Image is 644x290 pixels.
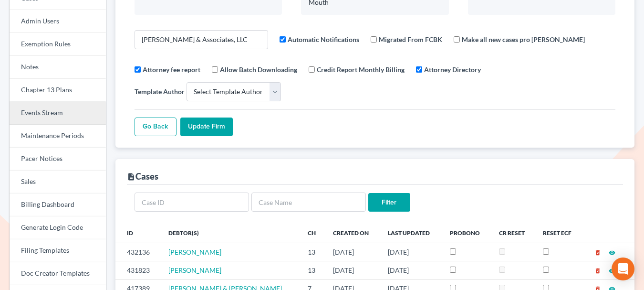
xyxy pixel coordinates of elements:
[161,224,300,243] th: Debtor(s)
[424,64,481,75] label: Attorney Directory
[609,268,615,274] i: visibility
[10,193,106,216] a: Billing Dashboard
[135,86,185,97] label: Template Author
[135,118,177,137] a: Go Back
[10,79,106,102] a: Chapter 13 Plans
[535,224,582,243] th: Reset ECF
[594,249,601,256] i: delete_forever
[115,261,161,279] td: 431823
[10,171,106,193] a: Sales
[317,64,405,75] label: Credit Report Monthly Billing
[220,64,297,75] label: Allow Batch Downloading
[10,262,106,285] a: Doc Creator Templates
[168,266,221,274] a: [PERSON_NAME]
[380,261,442,279] td: [DATE]
[251,193,366,212] input: Case Name
[10,33,106,56] a: Exemption Rules
[380,224,442,243] th: Last Updated
[612,258,634,280] div: Open Intercom Messenger
[10,102,106,125] a: Events Stream
[368,193,410,212] input: Filter
[10,125,106,148] a: Maintenance Periods
[143,64,200,75] label: Attorney fee report
[10,239,106,262] a: Filing Templates
[325,261,381,279] td: [DATE]
[300,224,325,243] th: Ch
[115,243,161,261] td: 432136
[168,248,221,256] a: [PERSON_NAME]
[288,34,359,44] label: Automatic Notifications
[127,172,135,181] i: description
[127,171,158,182] div: Cases
[609,266,615,274] a: visibility
[380,243,442,261] td: [DATE]
[10,148,106,171] a: Pacer Notices
[594,248,601,256] a: delete_forever
[10,10,106,33] a: Admin Users
[115,224,161,243] th: ID
[594,266,601,274] a: delete_forever
[462,34,585,44] label: Make all new cases pro [PERSON_NAME]
[325,224,381,243] th: Created On
[594,268,601,274] i: delete_forever
[325,243,381,261] td: [DATE]
[609,248,615,256] a: visibility
[300,261,325,279] td: 13
[10,216,106,239] a: Generate Login Code
[491,224,536,243] th: CR Reset
[379,34,442,44] label: Migrated From FCBK
[442,224,491,243] th: ProBono
[609,249,615,256] i: visibility
[180,118,233,137] input: Update Firm
[300,243,325,261] td: 13
[10,56,106,79] a: Notes
[135,193,249,212] input: Case ID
